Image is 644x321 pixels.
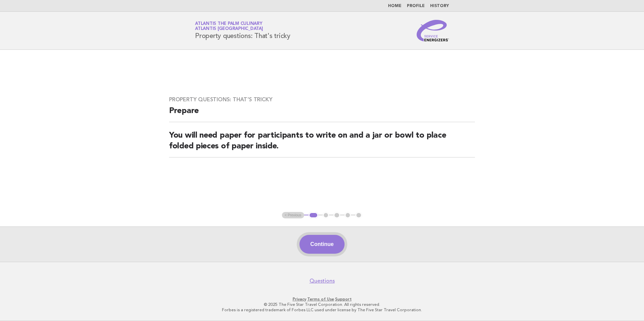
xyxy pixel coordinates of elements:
[169,96,475,103] h3: Property questions: That's tricky
[169,130,475,157] h2: You will need paper for participants to write on and a jar or bowl to place folded pieces of pape...
[407,4,425,8] a: Profile
[299,235,344,254] button: Continue
[417,20,449,41] img: Service Energizers
[388,4,401,8] a: Home
[293,297,306,301] a: Privacy
[430,4,449,8] a: History
[195,22,263,31] a: Atlantis The Palm CulinaryAtlantis [GEOGRAPHIC_DATA]
[309,212,318,219] button: 1
[195,22,290,39] h1: Property questions: That's tricky
[335,297,352,301] a: Support
[169,106,475,122] h2: Prepare
[310,278,335,284] a: Questions
[116,296,528,302] p: · ·
[307,297,334,301] a: Terms of Use
[116,307,528,313] p: Forbes is a registered trademark of Forbes LLC used under license by The Five Star Travel Corpora...
[195,27,263,31] span: Atlantis [GEOGRAPHIC_DATA]
[116,302,528,307] p: © 2025 The Five Star Travel Corporation. All rights reserved.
